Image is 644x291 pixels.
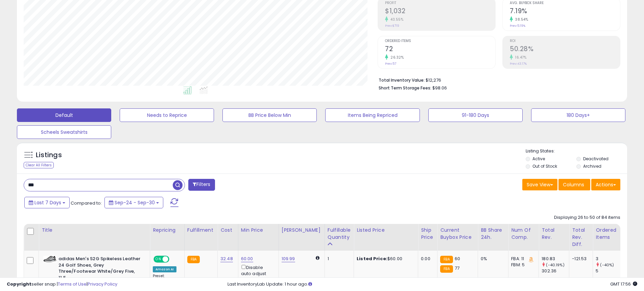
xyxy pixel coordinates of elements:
span: Ordered Items [385,39,495,43]
button: Scheels Sweatshirts [17,125,111,139]
label: Deactivated [583,156,609,162]
small: 26.32% [388,55,404,60]
small: FBA [440,265,453,273]
div: FBM: 5 [511,262,533,268]
span: Profit [385,1,495,5]
button: 180 Days+ [531,108,625,122]
span: ON [154,256,163,262]
div: $60.00 [357,256,413,262]
img: 41oOuZ-YA4L._SL40_.jpg [43,256,57,263]
a: 60.00 [241,255,253,262]
div: Disable auto adjust min [241,264,273,283]
h2: $1,032 [385,7,495,16]
div: Last InventoryLab Update: 1 hour ago. [228,281,637,288]
b: adidas Men's S2G Spikeless Leather 24 Golf Shoes, Grey Three/Footwear White/Grey Five, 11.5 [58,256,141,283]
small: FBA [187,256,200,263]
div: seller snap | | [7,281,117,288]
button: Needs to Reprice [120,108,214,122]
label: Archived [583,163,601,169]
span: Avg. Buybox Share [510,1,620,5]
div: Min Price [241,227,276,234]
div: -121.53 [572,256,588,262]
div: Fulfillment [187,227,215,234]
strong: Copyright [7,281,31,287]
span: 60 [455,255,460,262]
div: 0% [481,256,503,262]
div: Num of Comp. [511,227,536,241]
a: 109.99 [282,255,295,262]
span: 2025-10-8 17:56 GMT [610,281,637,287]
a: 32.48 [220,255,233,262]
div: 180.83 [542,256,569,262]
span: Last 7 Days [34,199,61,206]
label: Out of Stock [532,163,557,169]
h2: 7.19% [510,7,620,16]
div: Cost [220,227,235,234]
div: Repricing [153,227,182,234]
h5: Listings [36,150,62,160]
div: Listed Price [357,227,415,234]
div: Title [42,227,147,234]
div: Fulfillable Quantity [328,227,351,241]
small: Prev: 5.19% [510,24,525,28]
small: 43.55% [388,17,403,22]
small: 16.47% [513,55,526,60]
small: (-40.19%) [546,262,564,268]
small: Prev: 43.17% [510,62,527,66]
div: 1 [328,256,349,262]
b: Listed Price: [357,255,387,262]
div: 302.36 [542,268,569,274]
label: Active [532,156,545,162]
div: Current Buybox Price [440,227,475,241]
div: Ordered Items [596,227,620,241]
b: Total Inventory Value: [379,77,425,83]
span: ROI [510,39,620,43]
small: 38.54% [513,17,528,22]
div: FBA: 11 [511,256,533,262]
span: $98.06 [432,85,447,91]
small: Prev: $719 [385,24,399,28]
div: Displaying 26 to 50 of 84 items [554,214,620,221]
div: Clear All Filters [24,162,54,168]
div: Total Rev. Diff. [572,227,590,248]
div: Total Rev. [542,227,566,241]
small: FBA [440,256,453,263]
small: Prev: 57 [385,62,396,66]
button: Default [17,108,111,122]
button: Actions [591,179,620,190]
li: $12,276 [379,76,615,84]
button: 91-180 Days [428,108,523,122]
h2: 72 [385,45,495,54]
b: Short Term Storage Fees: [379,85,431,91]
h2: 50.28% [510,45,620,54]
span: 77 [455,265,459,271]
button: Last 7 Days [24,197,70,208]
button: Columns [558,179,590,190]
div: BB Share 24h. [481,227,505,241]
p: Listing States: [526,148,627,154]
span: OFF [168,256,179,262]
button: Sep-24 - Sep-30 [104,197,163,208]
button: Filters [188,179,215,191]
small: (-40%) [600,262,614,268]
span: Sep-24 - Sep-30 [115,199,155,206]
span: Columns [563,181,584,188]
div: [PERSON_NAME] [282,227,322,234]
div: 5 [596,268,623,274]
a: Terms of Use [58,281,87,287]
span: Compared to: [71,200,102,206]
div: Ship Price [421,227,434,241]
a: Privacy Policy [88,281,117,287]
button: BB Price Below Min [222,108,317,122]
button: Save View [522,179,557,190]
div: Amazon AI [153,266,176,272]
div: 0.00 [421,256,432,262]
div: 3 [596,256,623,262]
button: Items Being Repriced [325,108,420,122]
